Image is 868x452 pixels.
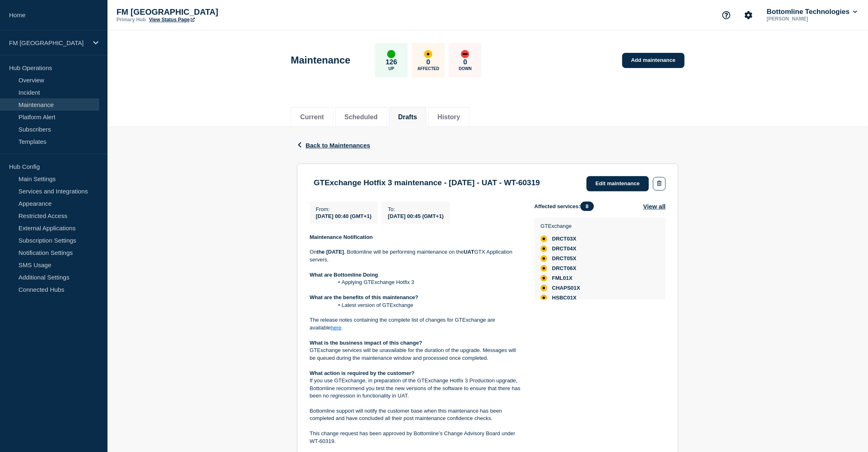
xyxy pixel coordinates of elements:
[541,255,547,262] div: affected
[587,176,649,191] a: Edit maintenance
[718,7,735,24] button: Support
[387,50,395,58] div: up
[765,8,859,16] button: Bottomline Technologies
[541,236,547,242] div: affected
[310,316,521,332] p: The release notes containing the complete list of changes for GTExchange are available .
[300,114,324,121] button: Current
[316,213,372,219] span: [DATE] 00:40 (GMT+1)
[116,17,146,23] p: Primary Hub
[552,275,573,282] span: FML01X
[317,249,344,255] strong: the [DATE]
[310,347,521,362] p: GTExchange services will be unavailable for the duration of the upgrade. Messages will be queued ...
[310,294,418,300] strong: What are the benefits of this maintenance?
[541,275,547,282] div: affected
[552,295,577,301] span: HSBC01X
[310,370,415,376] strong: What action is required by the customer?
[535,202,598,211] span: Affected services:
[310,407,521,422] p: Bottomline support will notify the customer base when this maintenance has been completed and hav...
[388,66,394,71] p: Up
[310,430,521,445] p: This change request has been approved by Bottomline’s Change Advisory Board under WT-60319.
[424,50,432,58] div: affected
[149,17,194,23] a: View Status Page
[552,255,576,262] span: DRCT05X
[464,249,474,255] strong: UAT
[314,178,540,187] h3: GTExchange Hotfix 3 maintenance - [DATE] - UAT - WT-60319
[310,272,378,278] strong: What are Bottomline Doing
[552,285,580,291] span: CHAPS01X
[541,223,580,229] p: GTExchange
[291,55,350,66] h1: Maintenance
[310,234,373,240] strong: Maintenance Notification
[331,325,341,331] a: here
[116,7,281,17] p: FM [GEOGRAPHIC_DATA]
[388,213,444,219] span: [DATE] 00:45 (GMT+1)
[552,245,576,252] span: DRCT04X
[541,265,547,272] div: affected
[643,202,666,211] button: View all
[765,16,851,22] p: [PERSON_NAME]
[541,285,547,291] div: affected
[552,236,576,242] span: DRCT03X
[622,53,685,68] a: Add maintenance
[318,302,522,309] li: Latest version of GTExchange
[310,377,521,400] p: If you use GTExchange, in preparation of the GTExchange Hotfix 3 Production upgrade, Bottomline r...
[310,248,521,263] p: On , Bottomline will be performing maintenance on the GTX Application servers.
[318,279,522,286] li: Applying GTExchange Hotfix 3
[345,114,378,121] button: Scheduled
[316,206,372,212] p: From :
[297,142,370,149] button: Back to Maintenances
[388,206,444,212] p: To :
[461,50,469,58] div: down
[740,7,757,24] button: Account settings
[438,114,460,121] button: History
[541,295,547,301] div: affected
[541,245,547,252] div: affected
[552,265,576,272] span: DRCT06X
[580,202,594,211] span: 8
[427,58,430,66] p: 0
[310,340,423,346] strong: What is the business impact of this change?
[9,39,88,46] p: FM [GEOGRAPHIC_DATA]
[306,142,370,149] span: Back to Maintenances
[464,58,467,66] p: 0
[418,66,439,71] p: Affected
[459,66,472,71] p: Down
[386,58,397,66] p: 126
[398,114,417,121] button: Drafts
